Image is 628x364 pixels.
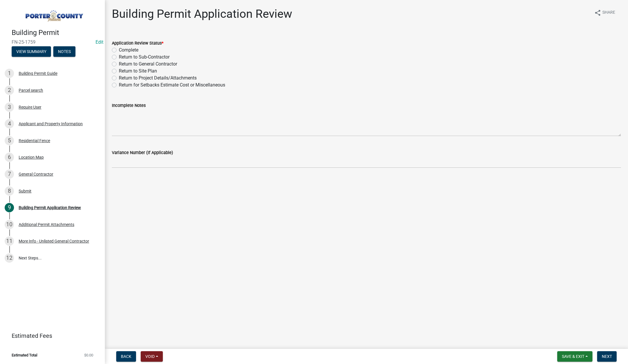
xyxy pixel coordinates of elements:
button: Back [116,351,136,362]
label: Application Review Status [112,41,163,45]
label: Return to Sub-Contractor [119,54,170,61]
span: Save & Exit [562,354,584,359]
div: 5 [5,136,14,145]
div: General Contractor [19,172,53,176]
label: Return to Site Plan [119,68,157,75]
label: Variance Number (If Applicable) [112,151,173,155]
div: 11 [5,236,14,246]
div: 8 [5,186,14,196]
div: Residential Fence [19,139,50,143]
wm-modal-confirm: Summary [12,50,51,54]
span: Void [145,354,155,359]
a: Edit [96,39,103,45]
label: Incomplete Notes [112,104,146,108]
div: 12 [5,253,14,263]
div: 10 [5,220,14,229]
div: 4 [5,119,14,128]
button: View Summary [12,46,51,57]
button: Save & Exit [557,351,592,362]
label: Return to Project Details/Attachments [119,75,197,82]
h1: Building Permit Application Review [112,7,292,21]
label: Complete [119,47,138,54]
div: Location Map [19,155,44,159]
div: More Info - Unlisted General Contractor [19,239,89,243]
div: Parcel search [19,88,43,92]
label: Return to General Contractor [119,61,177,68]
wm-modal-confirm: Edit Application Number [96,39,103,45]
div: Building Permit Application Review [19,206,81,210]
i: share [594,9,601,16]
wm-modal-confirm: Notes [53,50,75,54]
span: Estimated Total [12,353,37,357]
span: $0.00 [84,353,93,357]
div: 9 [5,203,14,212]
div: 1 [5,69,14,78]
button: Notes [53,46,75,57]
div: Require User [19,105,41,109]
div: 6 [5,153,14,162]
label: Return for Setbacks Estimate Cost or Miscellaneous [119,82,225,89]
span: Next [602,354,612,359]
div: Additional Permit Attachments [19,222,74,227]
div: 7 [5,169,14,179]
img: Porter County, Indiana [12,6,96,22]
span: FN-25-1759 [12,39,93,45]
button: shareShare [590,7,620,18]
div: Building Permit Guide [19,71,57,75]
span: Share [602,9,615,16]
button: Next [597,351,617,362]
button: Void [141,351,163,362]
div: 3 [5,103,14,112]
div: Applicant and Property Information [19,122,83,126]
a: Estimated Fees [5,330,96,342]
div: 2 [5,86,14,95]
h4: Building Permit [12,29,100,37]
span: Back [121,354,131,359]
div: Submit [19,189,31,193]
